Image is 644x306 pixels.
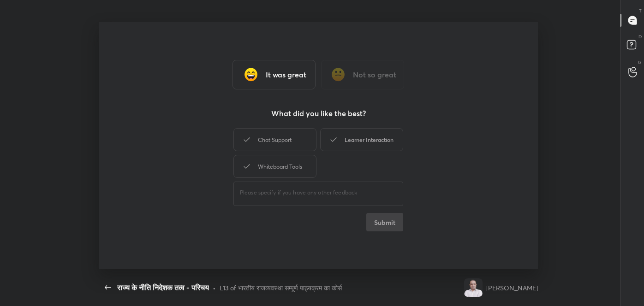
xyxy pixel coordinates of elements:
[639,7,642,14] p: T
[220,283,342,293] div: L13 of भारतीय राजव्यवस्था सम्पूर्ण पाठ्यक्रम का कोर्स
[213,283,216,293] div: •
[233,128,316,151] div: Chat Support
[233,155,316,178] div: Whiteboard Tools
[271,108,366,119] h3: What did you like the best?
[638,33,642,40] p: D
[117,282,209,293] div: राज्य के नीति निदेशक तत्व - परिचय
[320,128,403,151] div: Learner Interaction
[329,65,347,84] img: frowning_face_cmp.gif
[464,278,483,297] img: 10454e960db341398da5bb4c79ecce7c.png
[242,65,260,84] img: grinning_face_with_smiling_eyes_cmp.gif
[638,59,642,66] p: G
[353,69,396,80] h3: Not so great
[486,283,538,293] div: [PERSON_NAME]
[266,69,306,80] h3: It was great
